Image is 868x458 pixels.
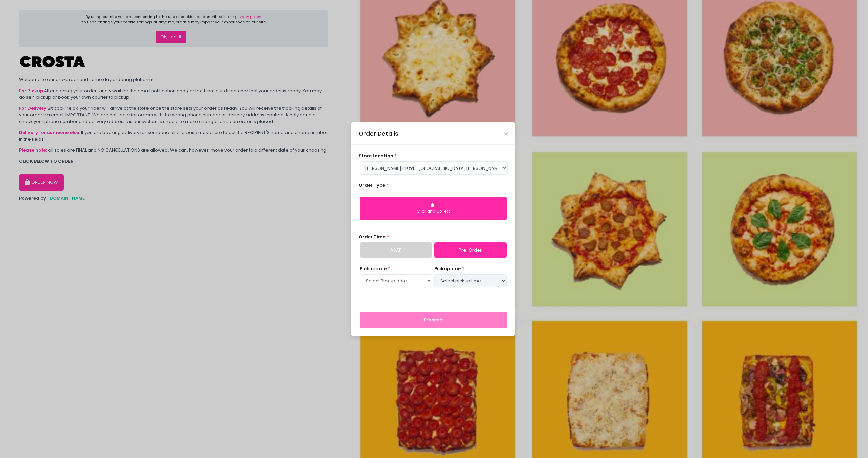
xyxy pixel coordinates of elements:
[359,234,386,240] span: Order Time
[434,242,507,258] a: Pre-Order
[359,182,385,188] span: Order Type
[504,132,508,135] button: Close
[360,197,507,220] button: Click and Collect
[364,208,502,215] div: Click and Collect
[360,265,387,272] span: Pickup date
[360,312,507,328] button: Proceed
[360,242,432,258] a: ASAP
[434,265,461,272] span: pickup time
[359,153,393,159] span: store location
[359,129,398,138] div: Order Details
